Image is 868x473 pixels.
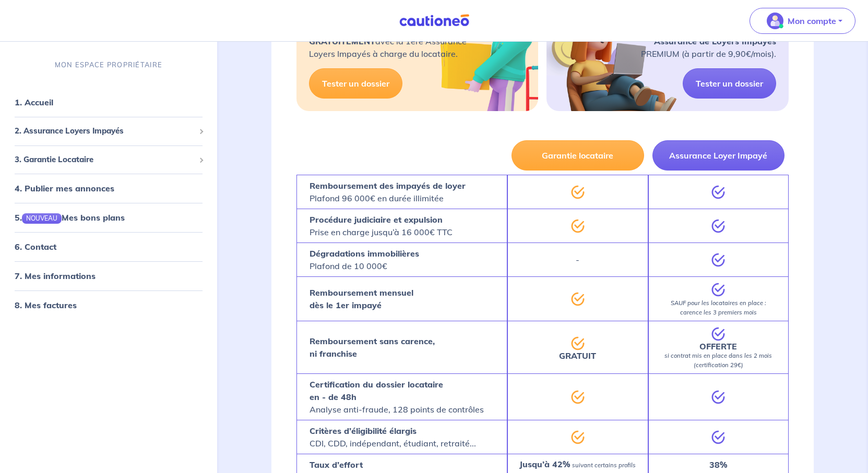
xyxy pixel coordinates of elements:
span: 2. Assurance Loyers Impayés [15,125,195,137]
em: si contrat mis en place dans les 2 mois (certification 29€) [664,352,772,369]
a: 1. Accueil [15,97,53,107]
p: Analyse anti-fraude, 128 points de contrôles [310,378,484,416]
a: 6. Contact [15,241,56,252]
a: Tester un dossier [683,68,776,99]
strong: Critères d’éligibilité élargis [310,426,417,436]
strong: Remboursement des impayés de loyer [310,180,466,191]
img: illu_account_valid_menu.svg [767,13,783,29]
div: 8. Mes factures [4,295,213,316]
strong: Jusqu’à 42% [519,459,570,469]
strong: Certification du dossier locataire en - de 48h [310,379,443,402]
div: 3. Garantie Locataire [4,149,213,169]
button: illu_account_valid_menu.svgMon compte [750,8,855,34]
div: 4. Publier mes annonces [4,178,213,199]
strong: OFFERTE [699,341,737,351]
p: Plafond de 10 000€ [310,247,419,272]
img: Cautioneo [395,14,473,27]
div: 5.NOUVEAUMes bons plans [4,207,213,228]
p: Mon compte [788,15,836,27]
p: Prise en charge jusqu’à 16 000€ TTC [310,213,453,238]
strong: Protégez-vous des impayés GRATUITEMENT [309,23,422,46]
strong: Remboursement mensuel dès le 1er impayé [310,287,413,310]
a: Tester un dossier [309,68,402,99]
div: 1. Accueil [4,92,213,113]
strong: Procédure judiciaire et expulsion [310,214,443,225]
strong: GRATUIT [559,350,596,361]
p: MON ESPACE PROPRIÉTAIRE [55,60,162,70]
em: suivant certains profils [572,462,636,469]
p: CDI, CDD, indépendant, étudiant, retraité... [310,425,476,450]
a: 8. Mes factures [15,300,77,310]
a: 7. Mes informations [15,271,96,281]
div: 6. Contact [4,236,213,257]
a: 4. Publier mes annonces [15,183,114,193]
strong: Remboursement sans carence, ni franchise [310,336,435,359]
strong: Dégradations immobilières [310,248,419,259]
div: 2. Assurance Loyers Impayés [4,121,213,141]
span: 3. Garantie Locataire [15,153,195,165]
strong: Taux d’effort [310,459,363,470]
button: Assurance Loyer Impayé [652,140,785,171]
div: 7. Mes informations [4,265,213,286]
p: Plafond 96 000€ en durée illimitée [310,179,466,204]
div: - [507,242,648,276]
strong: 38% [709,459,727,470]
a: 5.NOUVEAUMes bons plans [15,212,125,223]
strong: Assurance de Loyers Impayés [654,36,776,46]
button: Garantie locataire [512,140,644,171]
em: SAUF pour les locataires en place : carence les 3 premiers mois [671,299,766,316]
